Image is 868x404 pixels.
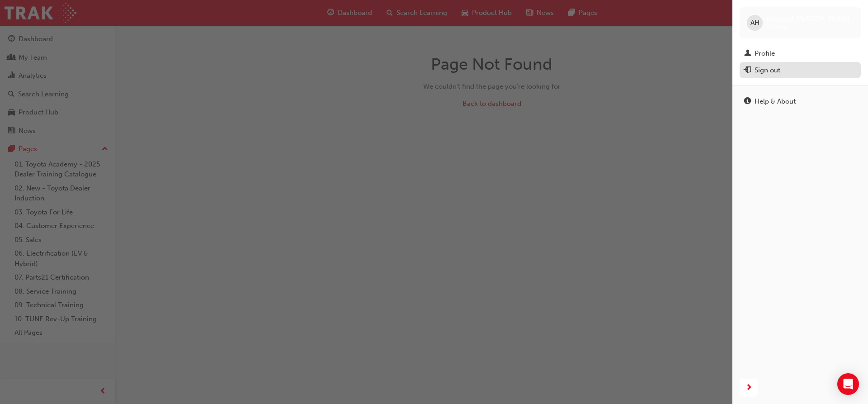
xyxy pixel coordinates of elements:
[744,50,751,58] span: man-icon
[740,93,861,110] a: Help & About
[766,23,788,31] span: 638974
[750,18,759,28] span: AH
[740,45,861,62] a: Profile
[755,48,775,59] div: Profile
[755,65,780,76] div: Sign out
[740,62,861,79] button: Sign out
[744,98,751,106] span: info-icon
[766,14,849,23] span: Abbagail [PERSON_NAME]
[745,382,752,394] span: next-icon
[744,67,751,75] span: exit-icon
[837,373,859,395] div: Open Intercom Messenger
[755,96,796,107] div: Help & About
